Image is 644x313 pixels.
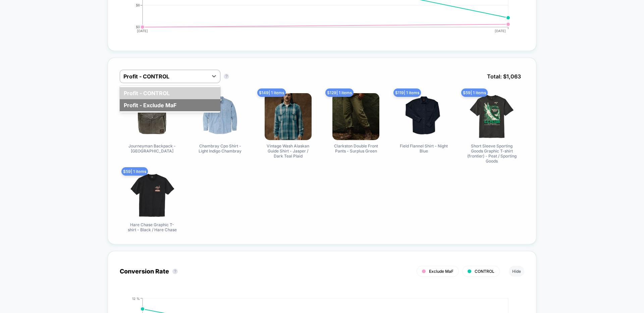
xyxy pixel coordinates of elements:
[197,93,244,140] img: Chambray Cpo Shirt - Light Indigo Chambray
[121,167,148,176] span: $ 59 | 1 items
[429,269,453,274] span: Exclude MaF
[400,93,447,140] img: Field Flannel Shirt - Night Blue
[120,87,220,99] div: Profit - CONTROL
[467,143,517,164] span: Short Sleeve Sporting Goods Graphic T-shirt (frontier) - Peat / Sporting Goods
[484,70,524,83] span: Total: $ 1,063
[137,29,148,33] tspan: [DATE]
[136,3,140,7] tspan: $6
[399,143,449,153] span: Field Flannel Shirt - Night Blue
[393,88,421,97] span: $ 119 | 1 items
[495,29,506,33] tspan: [DATE]
[136,25,140,29] tspan: $0
[263,143,313,159] span: Vintage Wash Alaskan Guide Shirt - Jasper / Dark Teal Plaid
[325,88,354,97] span: $ 129 | 1 items
[224,74,229,79] button: ?
[332,93,379,140] img: Clarkston Double Front Pants - Surplus Green
[265,93,312,140] img: Vintage Wash Alaskan Guide Shirt - Jasper / Dark Teal Plaid
[127,222,177,232] span: Hare Chase Graphic T-shirt - Black / Hare Chase
[127,143,177,153] span: Journeyman Backpack - [GEOGRAPHIC_DATA]
[172,269,178,274] button: ?
[195,143,245,153] span: Chambray Cpo Shirt - Light Indigo Chambray
[331,143,381,153] span: Clarkston Double Front Pants - Surplus Green
[129,172,176,219] img: Hare Chase Graphic T-shirt - Black / Hare Chase
[461,88,488,97] span: $ 59 | 1 items
[120,99,220,111] div: Profit - Exclude MaF
[509,266,524,277] button: Hide
[257,88,286,97] span: $ 149 | 1 items
[132,296,140,300] tspan: 12 %
[468,93,515,140] img: Short Sleeve Sporting Goods Graphic T-shirt (frontier) - Peat / Sporting Goods
[129,93,176,140] img: Journeyman Backpack - Otter Green
[475,269,494,274] span: CONTROL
